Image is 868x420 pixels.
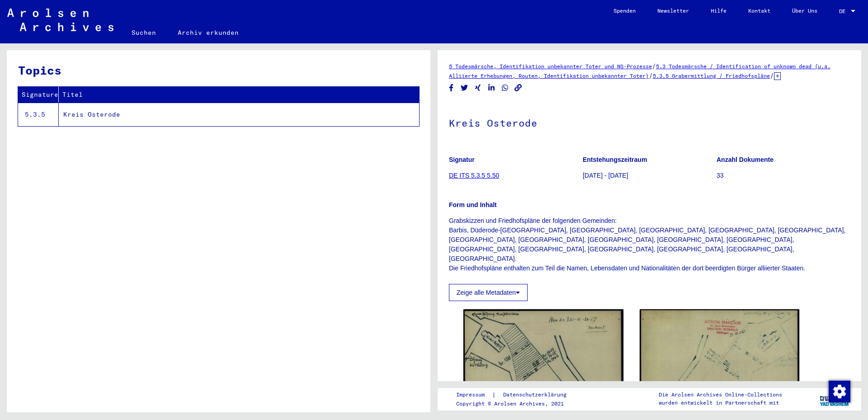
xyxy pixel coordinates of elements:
div: | [456,390,577,400]
a: DE ITS 5.3.5 5.50 [449,172,499,179]
img: Arolsen_neg.svg [7,9,113,31]
p: Grabskizzen und Friedhofspläne der folgenden Gemeinden: Barbis, Düderode-[GEOGRAPHIC_DATA], [GEOG... [449,216,850,273]
img: Zustimmung ändern [829,381,850,402]
th: Signature [18,87,59,103]
b: Signatur [449,156,475,163]
span: / [770,71,774,80]
a: 5.3.5 Grabermittlung / Friedhofspläne [653,72,770,79]
a: Datenschutzerklärung [496,390,577,400]
a: 5 Todesmärsche, Identifikation unbekannter Toter und NS-Prozesse [449,63,652,70]
td: 5.3.5 [18,103,59,126]
button: Zeige alle Metadaten [449,284,528,301]
b: Anzahl Dokumente [717,156,774,163]
p: Copyright © Arolsen Archives, 2021 [456,400,577,408]
span: / [649,71,653,80]
div: Zustimmung ändern [828,380,850,402]
button: Share on LinkedIn [487,82,496,94]
p: 33 [717,171,850,180]
th: Titel [59,87,419,103]
b: Form und Inhalt [449,201,497,208]
button: Share on Facebook [447,82,456,94]
img: yv_logo.png [818,387,852,410]
h3: Topics [18,61,419,79]
p: Die Arolsen Archives Online-Collections [659,391,782,399]
span: / [652,62,656,70]
span: DE [839,8,849,14]
a: Archiv erkunden [167,22,250,43]
td: Kreis Osterode [59,103,419,126]
button: Share on Twitter [460,82,469,94]
button: Copy link [514,82,523,94]
button: Share on Xing [473,82,483,94]
a: Impressum [456,390,492,400]
a: Suchen [121,22,167,43]
h1: Kreis Osterode [449,102,850,142]
p: [DATE] - [DATE] [583,171,716,180]
p: wurden entwickelt in Partnerschaft mit [659,399,782,407]
b: Entstehungszeitraum [583,156,647,163]
button: Share on WhatsApp [500,82,510,94]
